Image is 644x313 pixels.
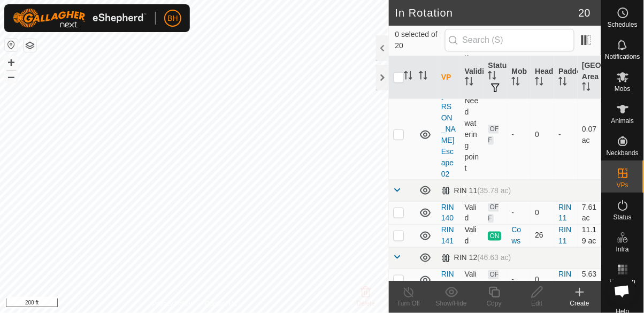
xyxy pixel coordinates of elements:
div: Copy [473,299,516,308]
td: 0.07 ac [578,89,601,180]
a: Privacy Policy [152,299,192,309]
a: RIN 11 [558,203,571,223]
span: OFF [488,270,499,291]
td: 26 [531,224,554,247]
button: Reset Map [5,39,18,51]
div: - [511,207,526,218]
div: Cows [511,225,526,247]
a: RIN 140 [441,203,454,223]
span: OFF [488,125,499,145]
span: OFF [488,203,499,223]
div: RIN 11 [441,186,511,195]
div: - [511,129,526,140]
td: 0 [531,269,554,292]
p-sorticon: Activate to sort [465,79,473,87]
span: Animals [611,118,634,124]
th: Mob [507,56,531,100]
div: Show/Hide [430,299,473,308]
td: 11.19 ac [578,224,601,247]
th: [GEOGRAPHIC_DATA] Area [578,56,601,100]
a: RIN 11 [558,226,571,246]
p-sorticon: Activate to sort [558,79,567,87]
input: Search (S) [445,29,574,51]
button: Map Layers [24,39,36,52]
p-sorticon: Activate to sort [535,79,543,87]
span: (35.78 ac) [477,186,511,195]
th: Validity [461,56,484,100]
h2: In Rotation [395,6,579,19]
span: Infra [616,246,629,253]
th: Head [531,56,554,100]
button: + [5,56,18,69]
td: 5.63 ac [578,269,601,292]
span: VPs [617,182,628,188]
td: Valid [461,269,484,292]
th: Paddock [554,56,578,100]
div: - [511,274,526,286]
td: Need watering point [461,89,484,180]
th: Status [484,56,507,100]
p-sorticon: Activate to sort [404,73,412,81]
span: Heatmap [610,278,636,285]
span: 0 selected of 20 [395,29,445,51]
div: Edit [516,299,558,308]
span: Notifications [605,54,640,60]
span: 20 [579,5,591,21]
th: VP [437,56,461,100]
td: Valid [461,224,484,247]
span: ON [488,232,501,241]
td: - [554,89,578,180]
td: 7.61 ac [578,201,601,224]
div: Create [558,299,601,308]
div: Open chat [608,277,637,306]
img: Gallagher Logo [13,9,147,28]
span: BH [167,13,178,24]
a: RIN 141 [441,226,454,246]
span: Mobs [615,86,631,92]
p-sorticon: Activate to sort [419,73,427,81]
td: 0 [531,89,554,180]
a: [PERSON_NAME] Escape 02 [441,91,456,178]
p-sorticon: Activate to sort [511,79,520,87]
div: RIN 12 [441,254,511,263]
span: Schedules [608,21,638,28]
span: Status [614,214,632,220]
a: Contact Us [205,299,236,309]
td: Valid [461,201,484,224]
button: – [5,70,18,83]
span: Neckbands [607,150,639,156]
p-sorticon: Activate to sort [488,73,496,81]
a: RIN 136 [441,270,454,290]
td: 0 [531,201,554,224]
a: RIN 12 [558,270,571,290]
p-sorticon: Activate to sort [582,84,591,93]
div: Turn Off [387,299,430,308]
span: (46.63 ac) [477,254,511,262]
